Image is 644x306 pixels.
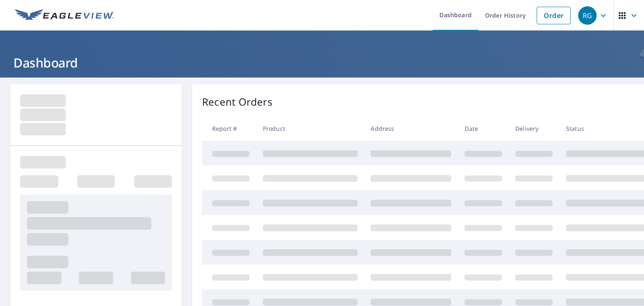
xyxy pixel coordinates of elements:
th: Delivery [509,116,559,141]
th: Report # [202,116,256,141]
h1: Dashboard [10,54,634,71]
th: Product [256,116,364,141]
th: Address [364,116,458,141]
p: Recent Orders [202,94,273,109]
th: Date [458,116,509,141]
img: EV Logo [15,9,114,22]
a: Order [537,7,571,24]
div: RG [578,6,597,25]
